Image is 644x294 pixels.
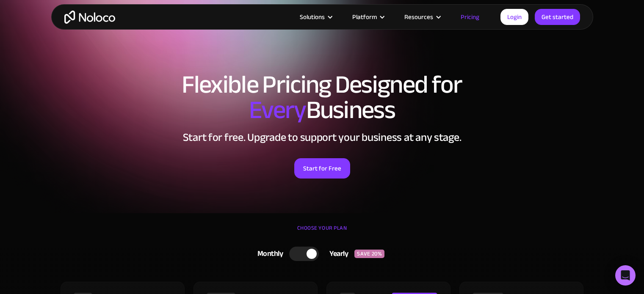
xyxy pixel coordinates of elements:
a: Login [500,9,528,25]
span: Every [249,86,306,134]
a: Start for Free [294,158,350,179]
div: Solutions [289,11,342,22]
div: CHOOSE YOUR PLAN [60,222,585,243]
a: home [64,11,115,24]
a: Pricing [450,11,490,22]
div: Platform [342,11,394,22]
div: Resources [394,11,450,22]
h2: Start for free. Upgrade to support your business at any stage. [60,131,585,144]
div: Resources [404,11,433,22]
div: Monthly [247,247,290,260]
div: Open Intercom Messenger [615,265,636,286]
div: Yearly [319,247,354,260]
div: Solutions [300,11,325,22]
div: Platform [352,11,377,22]
a: Get started [535,9,580,25]
h1: Flexible Pricing Designed for Business [60,72,585,123]
div: SAVE 20% [354,250,384,258]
